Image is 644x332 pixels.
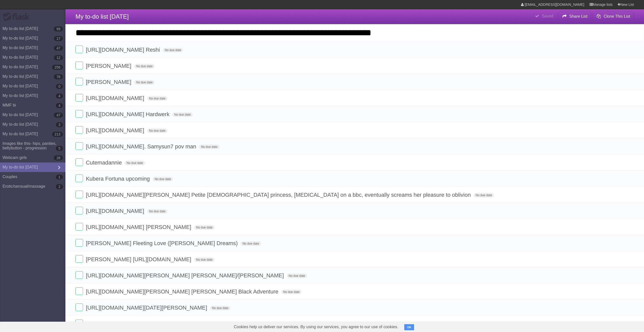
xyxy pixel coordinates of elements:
label: Done [75,271,83,279]
b: 1 [56,175,63,180]
b: 213 [52,132,63,137]
span: No due date [125,161,145,165]
label: Done [75,223,83,230]
b: 47 [54,46,63,51]
span: No due date [287,274,307,278]
button: Share List [558,12,591,21]
span: No due date [194,257,215,262]
span: [URL][DOMAIN_NAME][PERSON_NAME] Petite [DEMOGRAPHIC_DATA] princess, [MEDICAL_DATA] on a bbc, even... [86,192,472,198]
span: No due date [147,209,168,214]
button: OK [404,324,414,330]
b: 76 [54,74,63,79]
label: Done [75,255,83,263]
span: No due date [240,241,261,246]
b: 256 [52,65,63,70]
span: [URL][DOMAIN_NAME][DATE][PERSON_NAME] [86,305,208,311]
label: Done [75,304,83,311]
label: Done [75,191,83,198]
span: [URL][DOMAIN_NAME] [86,95,145,101]
span: No due date [474,193,494,197]
label: Done [75,158,83,166]
button: Clone This List [592,12,634,21]
label: Done [75,142,83,150]
b: 5 [56,146,63,151]
span: [PERSON_NAME] [86,79,133,85]
span: [PERSON_NAME] Fleeting Love ([PERSON_NAME] Dreams) [86,240,239,246]
span: No due date [163,48,183,52]
b: 17 [54,36,63,41]
label: Done [75,239,83,247]
span: No due date [134,64,154,69]
b: 3 [56,122,63,127]
span: [URL][DOMAIN_NAME] [PERSON_NAME] [86,224,192,230]
b: 99 [54,26,63,31]
span: Cutemadannie [86,159,123,166]
b: 47 [54,113,63,118]
div: Flask [3,12,33,21]
span: No due date [194,225,215,230]
span: No due date [147,96,168,101]
span: [URL][DOMAIN_NAME] [PERSON_NAME] [86,321,192,327]
label: Done [75,287,83,295]
span: No due date [210,306,230,310]
label: Done [75,78,83,85]
b: Saved [542,14,553,18]
label: Done [75,320,83,327]
span: [URL][DOMAIN_NAME] [86,208,145,214]
span: No due date [199,145,219,149]
span: [URL][DOMAIN_NAME] Reshi [86,47,161,53]
span: No due date [281,290,302,294]
span: No due date [172,112,193,117]
b: 2 [56,184,63,189]
b: 4 [56,93,63,98]
b: Clone This List [603,14,630,18]
span: [URL][DOMAIN_NAME][PERSON_NAME] [PERSON_NAME]/[PERSON_NAME] [86,272,285,279]
label: Done [75,207,83,214]
span: [PERSON_NAME] [URL][DOMAIN_NAME] [86,256,192,262]
span: Cookies help us deliver our services. By using our services, you agree to our use of cookies. [229,322,403,332]
label: Done [75,94,83,102]
label: Done [75,46,83,53]
b: 12 [54,55,63,60]
label: Done [75,126,83,134]
span: No due date [153,177,173,181]
span: [URL][DOMAIN_NAME]. Samysun7 pov man [86,143,197,150]
b: Share List [569,14,587,18]
span: No due date [147,128,168,133]
label: Done [75,110,83,118]
label: Done [75,62,83,69]
b: 28 [54,155,63,160]
span: [PERSON_NAME] [86,63,133,69]
b: 4 [56,103,63,108]
span: No due date [134,80,154,85]
label: Done [75,175,83,182]
span: [URL][DOMAIN_NAME][PERSON_NAME] [PERSON_NAME] Black Adventure [86,288,279,295]
span: Kubera Fortuna upcoming [86,176,151,182]
span: [URL][DOMAIN_NAME] Hardwerk [86,111,171,117]
b: 0 [56,84,63,89]
span: [URL][DOMAIN_NAME] [86,127,145,134]
span: My to-do list [DATE] [75,13,129,20]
